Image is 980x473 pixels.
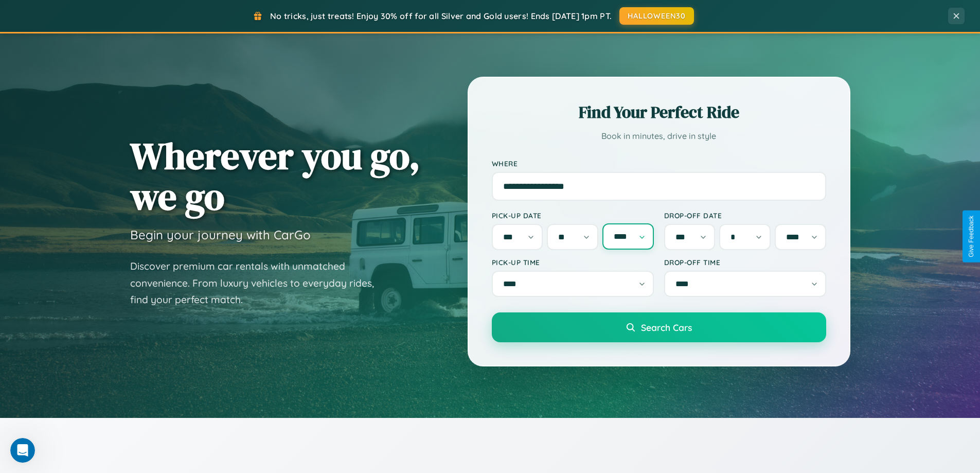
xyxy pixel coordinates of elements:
button: HALLOWEEN30 [619,7,694,25]
label: Where [492,159,826,168]
div: Give Feedback [968,216,975,257]
label: Pick-up Date [492,211,654,220]
p: Discover premium car rentals with unmatched convenience. From luxury vehicles to everyday rides, ... [130,258,387,308]
span: No tricks, just treats! Enjoy 30% off for all Silver and Gold users! Ends [DATE] 1pm PT. [270,11,612,21]
span: Search Cars [641,322,692,333]
label: Drop-off Date [664,211,826,220]
label: Pick-up Time [492,258,654,267]
h2: Find Your Perfect Ride [492,101,826,124]
h1: Wherever you go, we go [130,135,420,217]
label: Drop-off Time [664,258,826,267]
h3: Begin your journey with CarGo [130,227,311,242]
p: Book in minutes, drive in style [492,129,826,144]
iframe: Intercom live chat [10,438,35,463]
button: Search Cars [492,312,826,342]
